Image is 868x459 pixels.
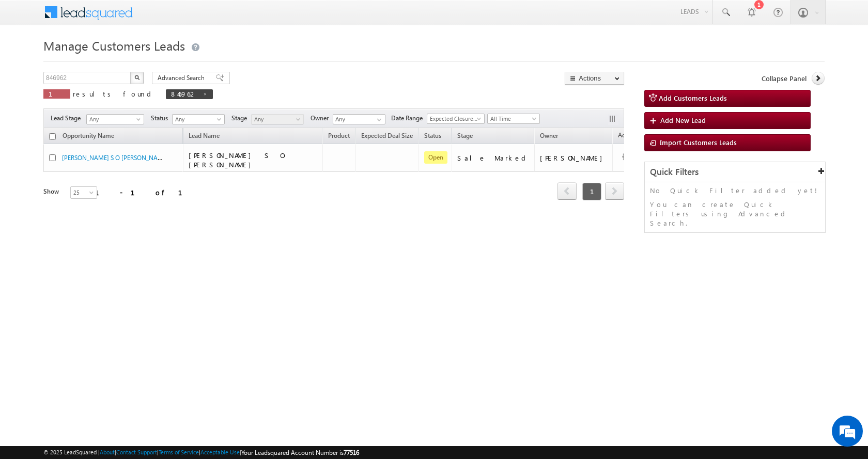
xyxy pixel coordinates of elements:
input: Type to Search [333,114,385,124]
span: Any [252,115,301,124]
div: [PERSON_NAME] [540,153,608,163]
span: Expected Closure Date [427,114,481,123]
a: Any [86,114,144,124]
a: About [100,449,115,455]
span: Add New Lead [660,116,706,124]
span: © 2025 LeadSquared | | | | | [43,448,359,457]
a: Terms of Service [159,449,199,455]
span: Add Customers Leads [659,93,727,102]
span: Lead Stage [51,114,85,123]
span: Open [424,151,447,164]
span: next [605,182,624,200]
a: Status [419,130,446,144]
a: Stage [452,130,478,144]
span: All Time [488,114,537,123]
span: 77516 [344,449,359,456]
span: Any [173,115,222,124]
a: Expected Closure Date [427,114,485,124]
p: No Quick Filter added yet! [650,186,820,195]
span: [PERSON_NAME] S O [PERSON_NAME] [189,151,283,169]
span: Your Leadsquared Account Number is [241,449,359,456]
span: 1 [582,183,601,200]
a: Expected Deal Size [356,130,418,144]
span: Date Range [391,114,427,123]
button: Actions [565,72,624,85]
span: 25 [71,188,98,197]
p: You can create Quick Filters using Advanced Search. [650,200,820,228]
a: All Time [487,114,540,124]
span: Owner [540,132,558,139]
a: Any [172,114,225,124]
span: 1 [49,89,65,98]
div: Quick Filters [645,162,825,182]
span: Product [328,132,350,139]
span: Stage [231,114,251,123]
a: prev [557,183,577,200]
span: 846962 [171,89,197,98]
span: Status [151,114,172,123]
span: Import Customers Leads [660,138,737,147]
span: Actions [613,130,644,143]
span: Stage [457,132,473,139]
input: Check all records [49,133,56,140]
span: prev [557,182,577,200]
a: Any [251,114,304,124]
div: 1 - 1 of 1 [95,186,195,198]
img: Search [134,75,139,80]
span: Opportunity Name [63,132,114,139]
span: Any [87,115,141,124]
span: results found [73,89,155,98]
span: Owner [311,114,333,123]
div: Sale Marked [457,153,530,163]
span: Lead Name [183,130,225,144]
a: Opportunity Name [57,130,119,144]
a: next [605,183,624,200]
a: Acceptable Use [200,449,240,455]
a: [PERSON_NAME] S O [PERSON_NAME] - Customers Leads [62,153,220,162]
div: Show [43,187,62,196]
span: Collapse Panel [762,74,807,83]
span: Manage Customers Leads [43,37,185,54]
a: Contact Support [116,449,157,455]
span: Advanced Search [158,73,208,83]
span: Expected Deal Size [361,132,413,139]
a: Show All Items [371,115,384,125]
a: 25 [70,186,97,199]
